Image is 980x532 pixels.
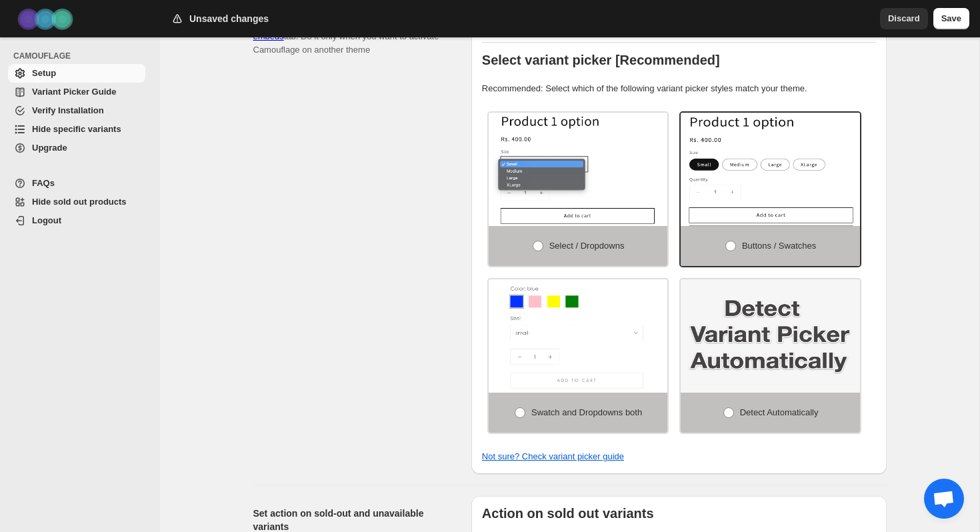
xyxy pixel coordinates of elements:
[888,12,920,25] span: Discard
[8,120,145,139] a: Hide specific variants
[13,51,151,61] span: CAMOUFLAGE
[742,241,816,251] span: Buttons / Swatches
[32,178,55,188] span: FAQs
[32,105,104,115] span: Verify Installation
[32,124,121,134] span: Hide specific variants
[8,139,145,157] a: Upgrade
[8,193,145,211] a: Hide sold out products
[32,215,61,225] span: Logout
[189,12,269,25] h2: Unsaved changes
[489,113,668,226] img: Select / Dropdowns
[531,407,642,417] span: Swatch and Dropdowns both
[482,506,654,521] b: Action on sold out variants
[681,279,860,393] img: Detect Automatically
[8,174,145,193] a: FAQs
[8,101,145,120] a: Verify Installation
[32,68,56,78] span: Setup
[941,12,961,25] span: Save
[880,8,928,29] button: Discard
[8,64,145,83] a: Setup
[32,143,67,153] span: Upgrade
[482,53,720,67] b: Select variant picker [Recommended]
[8,211,145,230] a: Logout
[681,113,860,226] img: Buttons / Swatches
[924,479,964,519] div: Ouvrir le chat
[8,83,145,101] a: Variant Picker Guide
[933,8,969,29] button: Save
[740,407,819,417] span: Detect Automatically
[549,241,625,251] span: Select / Dropdowns
[482,82,876,95] p: Recommended: Select which of the following variant picker styles match your theme.
[32,87,116,97] span: Variant Picker Guide
[489,279,668,393] img: Swatch and Dropdowns both
[482,451,624,461] a: Not sure? Check variant picker guide
[32,197,127,207] span: Hide sold out products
